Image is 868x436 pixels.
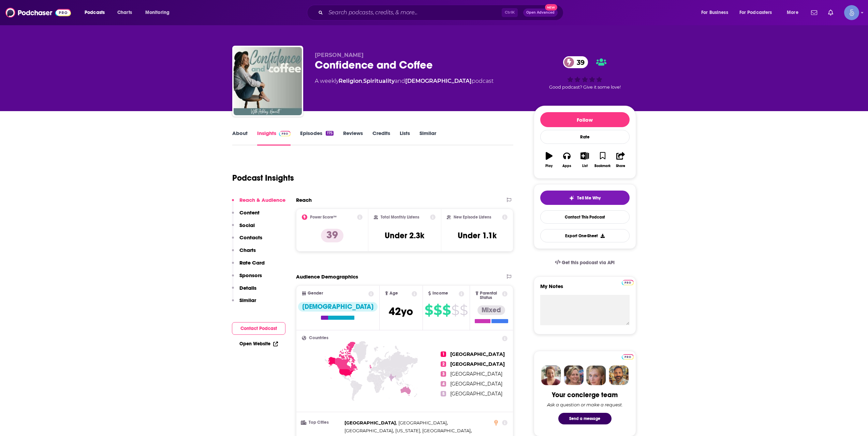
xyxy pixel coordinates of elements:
img: Jon Profile [609,365,629,385]
span: [GEOGRAPHIC_DATA] [450,351,505,357]
img: Podchaser Pro [622,354,634,360]
a: Episodes175 [300,130,333,146]
p: Details [239,285,256,291]
span: 4 [441,381,446,387]
span: , [398,419,448,427]
button: Charts [232,247,256,259]
button: Social [232,222,255,235]
span: [GEOGRAPHIC_DATA] [344,420,396,425]
div: A weekly podcast [315,77,494,85]
div: List [582,164,588,168]
span: and [395,78,405,84]
span: [US_STATE], [GEOGRAPHIC_DATA] [395,428,471,433]
button: List [576,148,593,172]
div: Rate [540,130,630,144]
span: For Podcasters [739,8,772,17]
span: Tell Me Why [577,195,601,201]
button: Details [232,285,256,297]
span: Logged in as Spiral5-G1 [844,5,859,20]
span: $ [433,305,442,316]
div: Ask a question or make a request. [547,402,623,407]
span: Monitoring [145,8,170,17]
button: Reach & Audience [232,197,285,209]
span: Parental Status [480,291,501,300]
h2: Audience Demographics [296,273,358,280]
a: Religion [339,78,362,84]
img: Sydney Profile [541,365,561,385]
p: Contacts [239,234,262,241]
span: Gender [308,291,323,296]
a: Podchaser - Follow, Share and Rate Podcasts [5,6,71,19]
img: Podchaser Pro [622,280,634,285]
button: Rate Card [232,259,265,272]
img: Barbara Profile [564,365,584,385]
button: Open AdvancedNew [523,9,558,17]
h2: Total Monthly Listens [381,215,419,220]
img: User Profile [844,5,859,20]
span: , [344,419,397,427]
button: Sponsors [232,272,262,285]
a: Lists [400,130,410,146]
span: [GEOGRAPHIC_DATA] [450,381,502,387]
span: $ [451,305,459,316]
a: [DEMOGRAPHIC_DATA] [405,78,472,84]
span: [GEOGRAPHIC_DATA] [450,371,502,377]
span: More [787,8,798,17]
span: For Business [701,8,728,17]
input: Search podcasts, credits, & more... [326,7,502,18]
span: $ [425,305,433,316]
h1: Podcast Insights [232,173,294,183]
p: Sponsors [239,272,262,279]
span: 39 [570,56,588,68]
a: 39 [563,56,588,68]
button: Export One-Sheet [540,229,630,242]
span: 5 [441,391,446,396]
div: Play [545,164,553,168]
span: Age [389,291,398,296]
span: Ctrl K [502,8,518,17]
h2: New Episode Listens [454,215,491,220]
a: Charts [113,7,136,18]
div: Mixed [477,305,505,315]
span: $ [460,305,468,316]
span: 2 [441,361,446,367]
p: 39 [321,229,343,242]
button: Contact Podcast [232,322,285,335]
button: Contacts [232,234,262,247]
span: , [344,427,394,435]
span: Charts [117,8,132,17]
a: Open Website [239,341,278,347]
span: Income [432,291,448,296]
span: [GEOGRAPHIC_DATA] [450,391,502,397]
img: Confidence and Coffee [234,47,302,115]
button: tell me why sparkleTell Me Why [540,191,630,205]
button: Content [232,209,260,222]
p: Social [239,222,255,228]
img: Jules Profile [586,365,606,385]
button: open menu [141,7,178,18]
button: Follow [540,112,630,127]
button: Send a message [558,413,612,424]
a: About [232,130,248,146]
a: Contact This Podcast [540,210,630,224]
p: Similar [239,297,256,303]
h2: Reach [296,197,312,203]
div: [DEMOGRAPHIC_DATA] [298,302,378,312]
span: , [395,427,472,435]
h2: Power Score™ [310,215,337,220]
span: Podcasts [85,8,105,17]
a: Pro website [622,279,634,285]
span: Open Advanced [526,11,555,14]
h3: Top Cities [302,420,342,425]
button: open menu [735,7,782,18]
span: 42 yo [389,305,413,318]
label: My Notes [540,283,630,295]
span: New [545,4,557,11]
button: open menu [782,7,807,18]
a: Similar [420,130,436,146]
button: Bookmark [594,148,612,172]
div: Apps [562,164,571,168]
div: Search podcasts, credits, & more... [313,5,570,20]
a: InsightsPodchaser Pro [257,130,291,146]
img: tell me why sparkle [569,195,574,201]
